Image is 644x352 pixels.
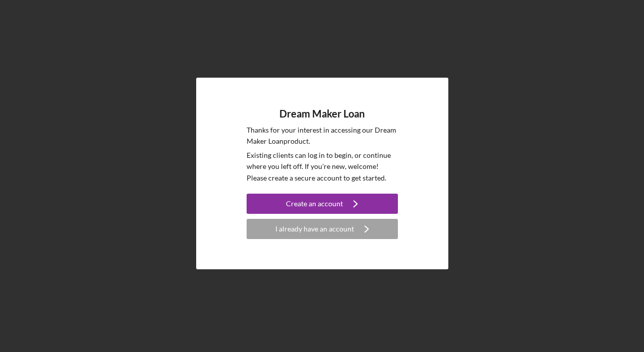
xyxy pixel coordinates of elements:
[247,194,398,216] a: Create an account
[247,125,398,147] p: Thanks for your interest in accessing our Dream Maker Loan product.
[275,219,354,239] div: I already have an account
[279,108,365,120] h4: Dream Maker Loan
[247,194,398,214] button: Create an account
[286,194,343,214] div: Create an account
[247,150,398,184] p: Existing clients can log in to begin, or continue where you left off. If you're new, welcome! Ple...
[247,219,398,239] button: I already have an account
